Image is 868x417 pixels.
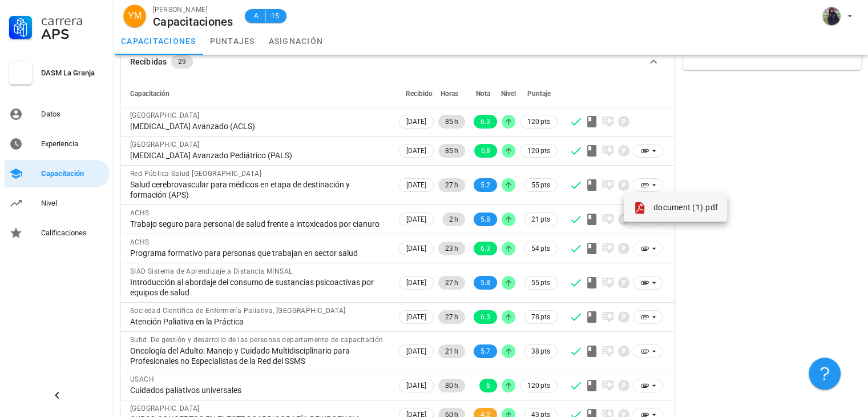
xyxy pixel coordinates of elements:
div: Introducción al abordaje del consumo de sustancias psicoactivas por equipos de salud [130,277,387,298]
th: Horas [436,80,467,107]
a: capacitaciones [114,27,203,55]
a: Capacitación [5,160,110,187]
div: Recibidas [130,55,167,68]
th: Capacitación [121,80,397,107]
span: 6.3 [481,310,490,324]
div: avatar [123,5,146,27]
a: Experiencia [5,130,110,158]
span: 29 [178,55,186,69]
span: 21 h [445,344,458,358]
div: [MEDICAL_DATA] Avanzado Pediátrico (PALS) [130,150,387,161]
div: DASM La Granja [41,69,105,78]
span: 85 h [445,115,458,129]
span: 6 [486,379,490,392]
div: avatar [822,7,841,25]
span: ACHS [130,209,150,217]
div: Nivel [41,199,105,208]
a: puntajes [203,27,262,55]
div: Experiencia [41,139,105,149]
span: [DATE] [406,213,426,226]
span: Subd. De gestión y desarrollo de las personas departamento de capacitación [130,336,383,344]
a: Datos [5,101,110,128]
a: Calificaciones [5,219,110,247]
span: [DATE] [406,242,426,255]
span: [DATE] [406,345,426,358]
span: [DATE] [406,145,426,157]
span: [DATE] [406,179,426,191]
span: USACH [130,375,154,383]
th: Nota [467,80,499,107]
div: Datos [41,110,105,119]
span: 55 pts [531,277,550,288]
span: 6.3 [481,115,490,129]
span: 6,8 [481,144,490,158]
span: Nota [476,90,490,98]
span: SIAD Sistema de Aprendizaje a Distancia MINSAL [130,267,292,275]
th: Nivel [499,80,518,107]
span: 120 pts [527,116,550,127]
span: 55 pts [531,179,550,191]
div: Trabajo seguro para personal de salud frente a intoxicados por cianuro [130,219,387,229]
span: [DATE] [406,379,426,392]
span: 27 h [445,310,458,324]
div: [MEDICAL_DATA] Avanzado (ACLS) [130,121,387,131]
span: Red Pública Salud [GEOGRAPHIC_DATA] [130,170,261,178]
div: Oncología del Adulto: Manejo y Cuidado Multidisciplinario para Profesionales no Especialistas de ... [130,346,387,366]
div: Programa formativo para personas que trabajan en sector salud [130,248,387,258]
span: Nivel [501,90,516,98]
span: 80 h [445,379,458,392]
span: Recibido [406,90,433,98]
span: 85 h [445,144,458,158]
span: document (1).pdf [653,203,718,212]
span: [DATE] [406,115,426,128]
span: 54 pts [531,243,550,254]
span: 78 pts [531,311,550,323]
div: APS [41,27,105,41]
span: [GEOGRAPHIC_DATA] [130,111,200,119]
span: Horas [441,90,458,98]
span: YM [128,5,142,27]
span: 6.3 [481,242,490,255]
div: Capacitación [41,169,105,178]
span: 27 h [445,178,458,192]
span: 5.2 [481,178,490,192]
span: 23 h [445,242,458,255]
div: Capacitaciones [153,15,233,28]
span: ACHS [130,238,150,246]
a: Nivel [5,190,110,217]
th: Puntaje [518,80,560,107]
span: 27 h [445,276,458,290]
div: Cuidados paliativos universales [130,385,387,395]
span: Capacitación [130,90,169,98]
span: 5.8 [481,276,490,290]
span: Puntaje [527,90,551,98]
span: [DATE] [406,276,426,289]
a: asignación [262,27,330,55]
div: Salud cerebrovascular para médicos en etapa de destinación y formación (APS) [130,179,387,200]
span: [DATE] [406,311,426,323]
span: 5.8 [481,212,490,226]
button: Recibidas 29 [121,43,674,80]
span: 38 pts [531,346,550,357]
th: Recibido [397,80,436,107]
span: 15 [271,10,280,22]
span: Sociedad Científica de Enfermería Paliativa, [GEOGRAPHIC_DATA] [130,307,346,315]
div: Carrera [41,14,105,27]
div: Atención Paliativa en la Práctica [130,316,387,327]
span: [GEOGRAPHIC_DATA] [130,404,200,412]
span: 2 h [449,212,458,226]
span: A [252,10,261,22]
span: 120 pts [527,380,550,391]
div: [PERSON_NAME] [153,4,233,15]
span: 21 pts [531,214,550,225]
span: 5.7 [481,344,490,358]
div: Calificaciones [41,228,105,238]
span: 120 pts [527,145,550,157]
span: [GEOGRAPHIC_DATA] [130,141,200,149]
